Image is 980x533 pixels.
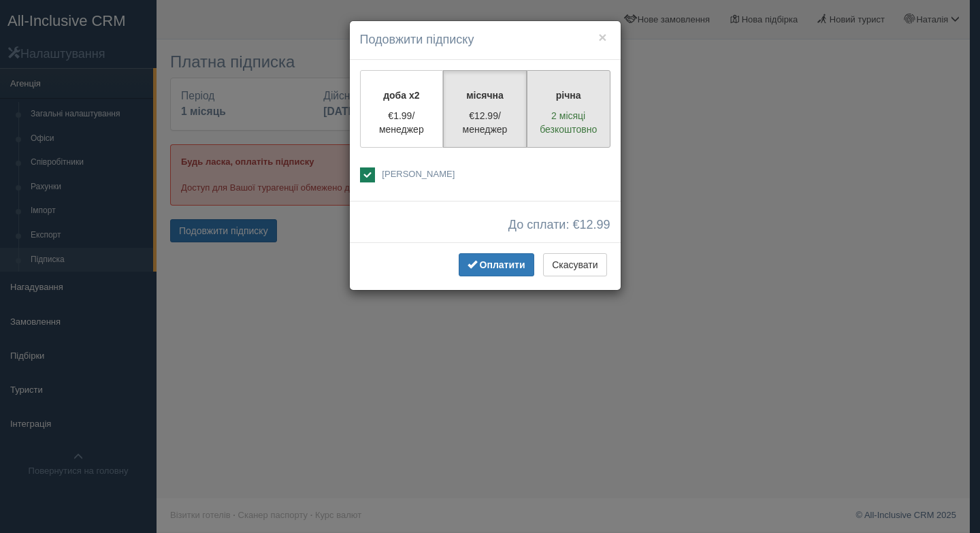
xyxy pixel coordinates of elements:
span: 12.99 [579,218,610,231]
h4: Подовжити підписку [360,31,610,49]
p: річна [536,88,602,102]
button: × [598,30,606,44]
span: [PERSON_NAME] [382,169,455,179]
button: Оплатити [459,253,534,276]
p: €1.99/менеджер [369,109,435,136]
p: €12.99/менеджер [452,109,518,136]
p: доба x2 [369,88,435,102]
span: Оплатити [480,259,525,270]
p: місячна [452,88,518,102]
span: До сплати: € [508,219,610,232]
p: 2 місяці безкоштовно [536,109,602,136]
button: Скасувати [543,253,606,276]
